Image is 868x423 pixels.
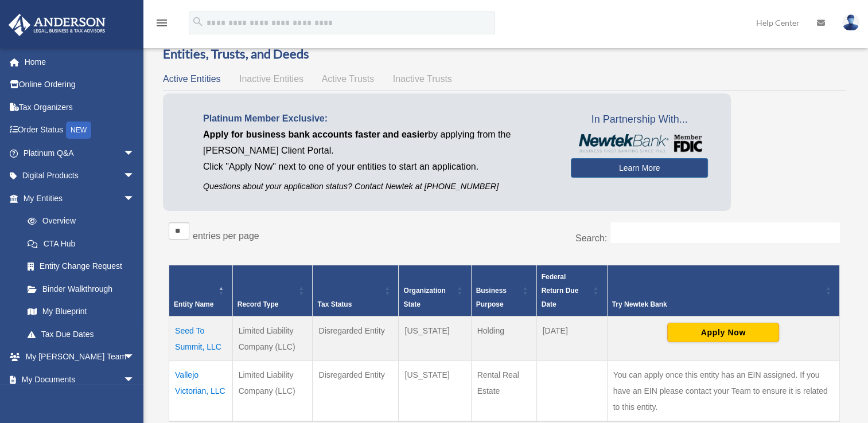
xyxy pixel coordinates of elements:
td: Disregarded Entity [313,316,399,361]
a: Order StatusNEW [8,119,152,142]
td: Limited Liability Company (LLC) [232,361,313,421]
td: Seed To Summit, LLC [169,316,233,361]
a: Tax Organizers [8,96,152,119]
p: Click "Apply Now" next to one of your entities to start an application. [203,159,554,175]
span: Inactive Trusts [393,74,452,84]
td: [US_STATE] [399,361,471,421]
th: Tax Status: Activate to sort [313,265,399,316]
span: Inactive Entities [239,74,303,84]
span: Record Type [238,300,279,308]
a: Digital Productsarrow_drop_down [8,164,152,187]
a: Tax Due Dates [16,323,146,346]
label: entries per page [193,231,259,241]
th: Business Purpose: Activate to sort [471,265,536,316]
span: Tax Status [317,300,352,308]
a: My Blueprint [16,300,146,323]
th: Record Type: Activate to sort [232,265,313,316]
span: Active Trusts [322,74,375,84]
span: Business Purpose [476,287,507,308]
a: Overview [16,210,141,233]
span: arrow_drop_down [123,346,146,369]
a: My Entitiesarrow_drop_down [8,187,146,210]
th: Entity Name: Activate to invert sorting [169,265,233,316]
td: You can apply once this entity has an EIN assigned. If you have an EIN please contact your Team t... [607,361,839,421]
span: Organization State [403,287,445,308]
img: Anderson Advisors Platinum Portal [5,14,109,36]
a: My Documentsarrow_drop_down [8,368,152,391]
a: My [PERSON_NAME] Teamarrow_drop_down [8,346,152,369]
label: Search: [575,233,607,243]
i: menu [155,16,169,30]
a: Home [8,50,152,73]
a: Online Ordering [8,73,152,96]
span: Federal Return Due Date [542,273,579,308]
span: Apply for business bank accounts faster and easier [203,130,428,139]
i: search [192,15,204,28]
span: arrow_drop_down [123,368,146,391]
td: Limited Liability Company (LLC) [232,316,313,361]
td: Rental Real Estate [471,361,536,421]
a: Binder Walkthrough [16,277,146,300]
button: Apply Now [667,323,779,342]
span: arrow_drop_down [123,142,146,165]
a: CTA Hub [16,232,146,255]
span: Active Entities [163,74,220,84]
span: arrow_drop_down [123,187,146,210]
span: arrow_drop_down [123,164,146,188]
td: [DATE] [536,316,607,361]
td: Vallejo Victorian, LLC [169,361,233,421]
img: NewtekBankLogoSM.png [577,134,702,152]
a: Entity Change Request [16,255,146,278]
td: Disregarded Entity [313,361,399,421]
th: Federal Return Due Date: Activate to sort [536,265,607,316]
a: Learn More [571,158,708,178]
img: User Pic [842,14,859,31]
p: Platinum Member Exclusive: [203,111,554,127]
td: [US_STATE] [399,316,471,361]
th: Try Newtek Bank : Activate to sort [607,265,839,316]
h3: Entities, Trusts, and Deeds [163,45,846,63]
th: Organization State: Activate to sort [399,265,471,316]
p: Questions about your application status? Contact Newtek at [PHONE_NUMBER] [203,179,554,194]
div: NEW [66,122,91,139]
div: Try Newtek Bank [612,297,822,311]
p: by applying from the [PERSON_NAME] Client Portal. [203,127,554,159]
span: In Partnership With... [571,111,708,129]
a: Platinum Q&Aarrow_drop_down [8,142,152,164]
span: Entity Name [174,300,213,308]
td: Holding [471,316,536,361]
a: menu [155,20,169,30]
